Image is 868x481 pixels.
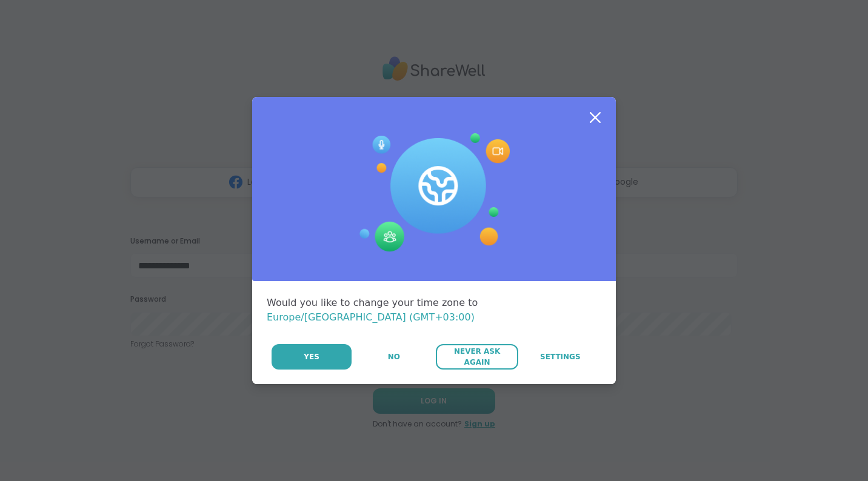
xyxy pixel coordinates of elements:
[442,346,512,368] span: Never Ask Again
[519,344,601,370] a: Settings
[272,344,352,370] button: Yes
[353,344,435,370] button: No
[436,344,518,370] button: Never Ask Again
[267,296,601,325] div: Would you like to change your time zone to
[267,311,475,323] span: Europe/[GEOGRAPHIC_DATA] (GMT+03:00)
[388,351,400,362] span: No
[540,351,581,362] span: Settings
[304,351,319,362] span: Yes
[358,133,510,252] img: Session Experience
